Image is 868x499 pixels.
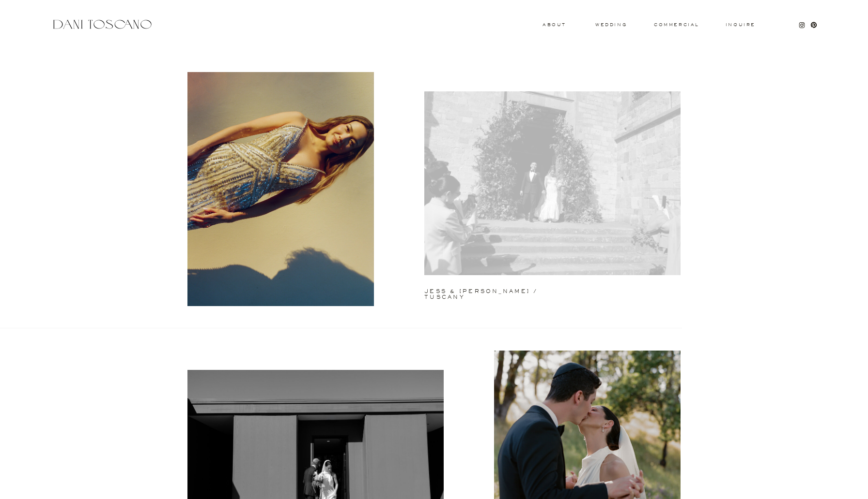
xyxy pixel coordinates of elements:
a: About [542,23,564,26]
a: wedding [595,23,627,26]
a: commercial [654,23,698,27]
a: jess & [PERSON_NAME] / tuscany [424,289,575,293]
a: Inquire [725,23,756,28]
